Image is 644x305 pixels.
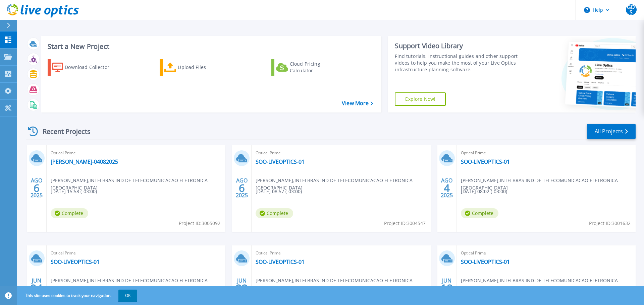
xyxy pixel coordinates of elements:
span: 23 [236,285,248,291]
div: Support Video Library [395,42,521,50]
a: Explore Now! [395,92,446,106]
span: [PERSON_NAME] , INTELBRAS IND DE TELECOMUNICACAO ELETRONICA [GEOGRAPHIC_DATA] [256,177,430,192]
a: Cloud Pricing Calculator [271,59,346,76]
span: 24 [31,285,43,291]
span: Optical Prime [51,249,221,257]
span: Optical Prime [461,249,632,257]
span: [PERSON_NAME] , INTELBRAS IND DE TELECOMUNICACAO ELETRONICA [GEOGRAPHIC_DATA] [51,277,225,292]
div: AGO 2025 [30,176,43,200]
span: [PERSON_NAME] , INTELBRAS IND DE TELECOMUNICACAO ELETRONICA [GEOGRAPHIC_DATA] [51,177,225,192]
div: Download Collector [65,61,118,74]
span: Complete [461,208,498,218]
span: 4 [444,185,450,191]
span: [DATE] 08:57 (-03:00) [256,188,302,195]
button: OK [118,290,137,302]
div: Upload Files [178,61,231,74]
div: AGO 2025 [440,176,453,200]
a: SOO-LIVEOPTICS-01 [256,258,305,265]
a: View More [342,100,373,106]
span: 6 [239,185,245,191]
span: [PERSON_NAME] , INTELBRAS IND DE TELECOMUNICACAO ELETRONICA [GEOGRAPHIC_DATA] [461,277,636,292]
a: SOO-LIVEOPTICS-01 [51,258,100,265]
span: This site uses cookies to track your navigation. [18,290,137,302]
div: Find tutorials, instructional guides and other support videos to help you make the most of your L... [395,53,521,73]
span: 18 [441,285,453,291]
span: GDS [626,4,637,15]
span: Optical Prime [256,249,426,257]
span: Complete [51,208,88,218]
a: SOO-LIVEOPTICS-01 [461,158,510,165]
span: [DATE] 15:58 (-03:00) [51,188,97,195]
span: Complete [256,208,293,218]
div: JUN 2025 [30,276,43,300]
a: All Projects [587,124,636,139]
span: [PERSON_NAME] , INTELBRAS IND DE TELECOMUNICACAO ELETRONICA [GEOGRAPHIC_DATA] [461,177,636,192]
h3: Start a New Project [48,43,373,50]
a: SOO-LIVEOPTICS-01 [256,158,305,165]
span: Optical Prime [256,149,426,157]
span: 6 [34,185,40,191]
div: Cloud Pricing Calculator [290,61,343,74]
span: Optical Prime [51,149,221,157]
div: Recent Projects [26,123,100,140]
div: JUN 2025 [235,276,248,300]
a: SOO-LIVEOPTICS-01 [461,258,510,265]
span: [DATE] 08:02 (-03:00) [461,188,507,195]
a: [PERSON_NAME]-04082025 [51,158,118,165]
span: Project ID: 3005092 [179,220,220,227]
a: Download Collector [48,59,122,76]
span: Optical Prime [461,149,632,157]
div: JUN 2025 [440,276,453,300]
div: AGO 2025 [235,176,248,200]
span: Project ID: 3004547 [384,220,426,227]
a: Upload Files [160,59,234,76]
span: [PERSON_NAME] , INTELBRAS IND DE TELECOMUNICACAO ELETRONICA [GEOGRAPHIC_DATA] [256,277,430,292]
span: Project ID: 3001632 [589,220,631,227]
